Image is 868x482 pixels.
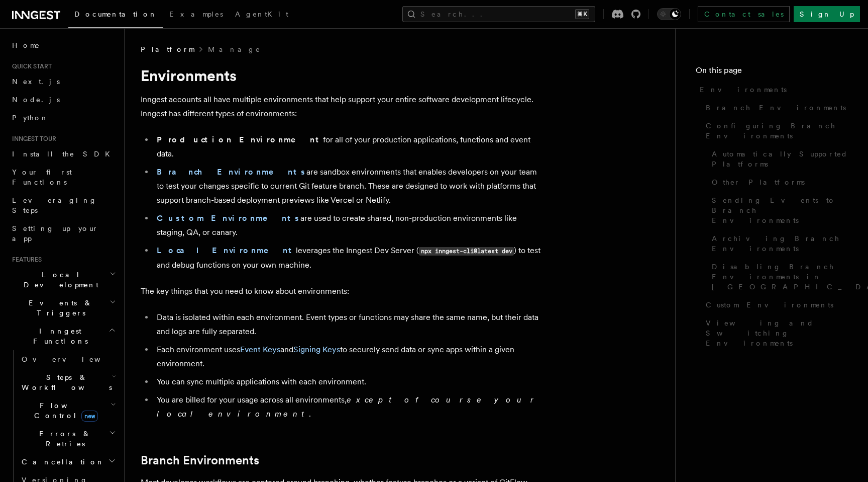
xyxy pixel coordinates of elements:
[169,10,223,18] span: Examples
[18,350,118,368] a: Overview
[8,326,108,346] span: Inngest Functions
[141,284,542,298] p: The key things that you need to know about environments:
[700,85,787,95] span: Environments
[12,40,40,50] span: Home
[12,196,97,214] span: Leveraging Steps
[18,429,109,449] span: Errors & Retries
[157,246,296,255] a: Local Environment
[702,296,848,314] a: Custom Environments
[8,256,42,264] span: Features
[8,72,118,91] a: Next.js
[8,145,118,163] a: Install the SDK
[706,103,846,113] span: Branch Environments
[157,167,306,177] a: Branch Environments
[696,81,848,99] a: Environments
[141,66,542,85] h1: Environments
[163,3,229,27] a: Examples
[154,211,542,239] li: are used to create shared, non-production environments like staging, QA, or canary.
[8,270,110,290] span: Local Development
[8,322,118,350] button: Inngest Functions
[81,411,98,422] span: new
[18,453,118,471] button: Cancellation
[419,247,514,256] code: npx inngest-cli@latest dev
[706,300,833,310] span: Custom Environments
[12,77,60,86] span: Next.js
[708,229,848,258] a: Archiving Branch Environments
[18,425,118,453] button: Errors & Retries
[712,233,848,254] span: Archiving Branch Environments
[12,150,116,158] span: Install the SDK
[575,9,589,19] kbd: ⌘K
[154,310,542,339] li: Data is isolated within each environment. Event types or functions may share the same name, but t...
[12,114,49,122] span: Python
[293,345,340,354] a: Signing Keys
[154,244,542,272] li: leverages the Inngest Dev Server ( ) to test and debug functions on your own machine.
[402,6,595,22] button: Search...⌘K
[8,294,118,322] button: Events & Triggers
[708,173,848,191] a: Other Platforms
[8,266,118,294] button: Local Development
[8,219,118,248] a: Setting up your app
[8,62,52,70] span: Quick start
[18,457,104,467] span: Cancellation
[18,372,112,392] span: Steps & Workflows
[702,99,848,117] a: Branch Environments
[157,395,538,419] em: except of course your local environment
[157,213,300,223] a: Custom Environments
[141,93,542,121] p: Inngest accounts all have multiple environments that help support your entire software developmen...
[8,163,118,191] a: Your first Functions
[794,6,860,22] a: Sign Up
[74,10,157,18] span: Documentation
[8,298,110,318] span: Events & Triggers
[706,121,848,141] span: Configuring Branch Environments
[657,8,681,20] button: Toggle dark mode
[8,36,118,54] a: Home
[8,191,118,219] a: Leveraging Steps
[154,393,542,421] li: You are billed for your usage across all environments, .
[154,133,542,161] li: for all of your production applications, functions and event data.
[229,3,294,27] a: AgentKit
[698,6,790,22] a: Contact sales
[708,145,848,173] a: Automatically Supported Platforms
[157,135,323,144] strong: Production Environment
[8,91,118,109] a: Node.js
[702,117,848,145] a: Configuring Branch Environments
[154,375,542,389] li: You can sync multiple applications with each environment.
[154,343,542,371] li: Each environment uses and to securely send data or sync apps within a given environment.
[712,195,848,225] span: Sending Events to Branch Environments
[12,224,98,243] span: Setting up your app
[141,44,194,54] span: Platform
[708,191,848,229] a: Sending Events to Branch Environments
[702,314,848,352] a: Viewing and Switching Environments
[712,149,848,169] span: Automatically Supported Platforms
[208,44,261,54] a: Manage
[240,345,280,354] a: Event Keys
[708,258,848,296] a: Disabling Branch Environments in [GEOGRAPHIC_DATA]
[12,96,60,104] span: Node.js
[235,10,288,18] span: AgentKit
[18,396,118,425] button: Flow Controlnew
[18,368,118,396] button: Steps & Workflows
[8,109,118,127] a: Python
[696,64,848,81] h4: On this page
[18,400,111,421] span: Flow Control
[22,355,125,363] span: Overview
[68,3,163,28] a: Documentation
[154,165,542,207] li: are sandbox environments that enables developers on your team to test your changes specific to cu...
[12,168,72,186] span: Your first Functions
[706,318,848,348] span: Viewing and Switching Environments
[712,177,805,187] span: Other Platforms
[141,453,259,467] a: Branch Environments
[8,135,56,143] span: Inngest tour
